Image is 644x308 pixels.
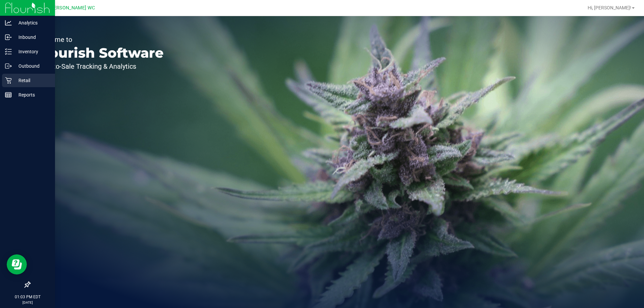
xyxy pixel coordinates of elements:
[5,19,12,26] inline-svg: Analytics
[12,33,52,41] p: Inbound
[5,91,12,98] inline-svg: Reports
[36,46,164,60] p: Flourish Software
[5,77,12,84] inline-svg: Retail
[588,5,631,10] span: Hi, [PERSON_NAME]!
[5,34,12,41] inline-svg: Inbound
[12,91,52,99] p: Reports
[36,36,164,43] p: Welcome to
[7,254,27,274] iframe: Resource center
[3,294,52,300] p: 01:03 PM EDT
[12,19,52,27] p: Analytics
[3,300,52,305] p: [DATE]
[36,63,164,70] p: Seed-to-Sale Tracking & Analytics
[12,76,52,84] p: Retail
[5,48,12,55] inline-svg: Inventory
[12,48,52,56] p: Inventory
[12,62,52,70] p: Outbound
[42,5,95,11] span: St. [PERSON_NAME] WC
[5,63,12,69] inline-svg: Outbound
